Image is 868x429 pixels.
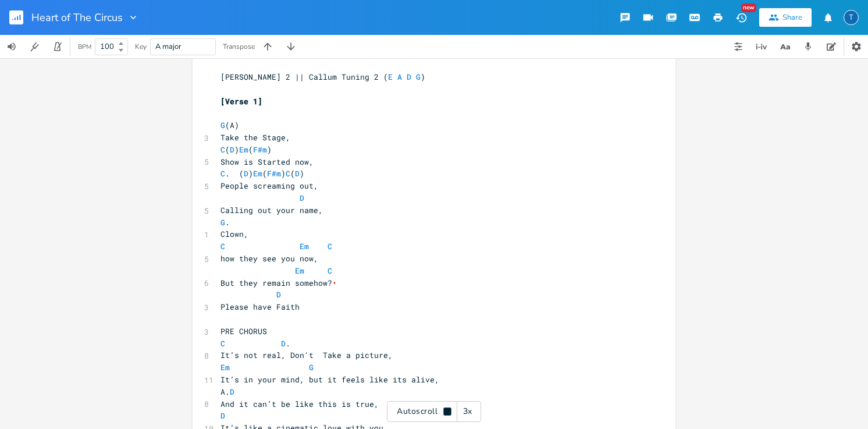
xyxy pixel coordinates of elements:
[300,193,304,203] span: D
[220,278,337,288] span: But they remain somehow?
[220,399,379,409] span: And it can’t be like this is true,
[844,4,859,31] button: T
[220,253,318,264] span: how they see you now,
[220,326,267,336] span: PRE CHORUS
[220,241,225,251] span: C
[397,72,402,82] span: A
[281,338,286,349] span: D
[220,338,225,349] span: C
[730,7,753,28] button: New
[31,12,123,23] span: Heart of The Circus
[220,387,239,397] span: A.
[328,241,332,251] span: C
[220,229,248,239] span: Clown,
[220,168,225,179] span: C
[253,144,267,155] span: F#m
[135,43,147,50] div: Key
[220,217,230,228] span: .
[220,302,300,312] span: Please have Faith
[155,41,182,52] span: A major
[220,350,393,360] span: It’s not real, Don't Take a picture,
[407,72,411,82] span: D
[244,168,248,179] span: D
[230,387,234,397] span: D
[220,120,239,130] span: (A)
[220,132,290,143] span: Take the Stage,
[220,374,439,385] span: It’s in your mind, but it feels like its alive,
[220,96,262,107] span: [Verse 1]
[220,144,225,155] span: C
[220,338,290,349] span: .
[416,72,421,82] span: G
[223,43,255,50] div: Transpose
[253,168,262,179] span: Em
[844,10,859,25] div: The Killing Tide
[295,265,304,276] span: Em
[267,168,281,179] span: F#m
[220,120,225,130] span: G
[300,241,309,251] span: Em
[220,157,314,167] span: Show is Started now,
[332,278,337,288] span: \u2028
[220,180,318,191] span: People screaming out,
[230,144,234,155] span: D
[309,362,314,373] span: G
[220,168,304,179] span: . ( ) ( ) ( )
[239,144,248,155] span: Em
[220,72,425,82] span: [PERSON_NAME] 2 || Callum Tuning 2 ( )
[220,144,272,155] span: ( ) ( )
[759,8,812,27] button: Share
[286,168,290,179] span: C
[388,72,393,82] span: E
[741,3,756,12] div: New
[78,44,91,50] div: BPM
[295,168,300,179] span: D
[782,12,802,23] div: Share
[276,289,281,300] span: D
[220,217,225,228] span: G
[220,362,230,373] span: Em
[220,410,225,421] span: D
[457,401,478,422] div: 3x
[387,401,481,422] div: Autoscroll
[328,265,332,276] span: C
[220,205,323,215] span: Calling out your name,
